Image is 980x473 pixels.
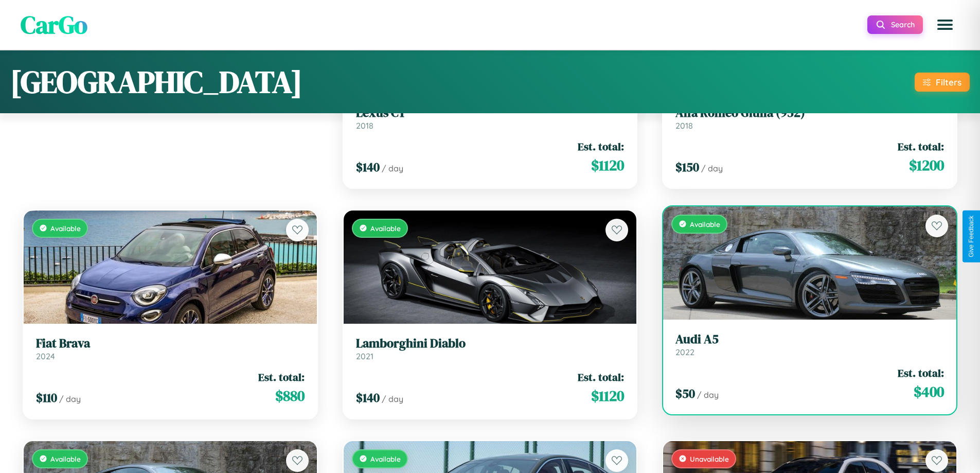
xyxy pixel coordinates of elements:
span: Est. total: [898,139,944,154]
span: 2018 [356,120,373,131]
span: $ 880 [275,386,305,406]
span: $ 150 [675,159,699,176]
span: 2021 [356,351,373,361]
a: Lamborghini Diablo2021 [356,336,625,361]
a: Alfa Romeo Giulia (952)2018 [675,106,944,131]
span: / day [697,390,719,400]
span: $ 1120 [591,386,624,406]
span: Available [50,224,81,233]
span: Est. total: [898,365,944,380]
span: $ 1200 [909,155,944,176]
div: Give Feedback [968,216,975,257]
h3: Lamborghini Diablo [356,336,625,351]
span: Available [690,220,720,229]
span: Est. total: [578,370,624,384]
a: Fiat Brava2024 [36,336,305,361]
h3: Fiat Brava [36,336,305,351]
span: Available [370,224,401,233]
span: Search [891,20,915,29]
a: Audi A52022 [675,332,944,357]
span: $ 140 [356,389,380,406]
span: 2024 [36,351,55,361]
span: $ 400 [914,381,944,402]
span: $ 50 [675,385,695,402]
span: Est. total: [258,370,305,384]
span: Unavailable [690,454,729,463]
h3: Lexus CT [356,106,625,120]
span: CarGo [21,8,87,42]
span: Est. total: [578,139,624,154]
span: / day [701,163,723,173]
span: $ 110 [36,389,57,406]
div: Filters [936,77,961,87]
span: / day [382,394,403,404]
span: / day [382,163,403,173]
span: $ 1120 [591,155,624,176]
button: Filters [915,73,970,92]
span: Available [370,454,401,463]
h1: [GEOGRAPHIC_DATA] [10,61,302,103]
span: 2018 [675,120,693,131]
h3: Alfa Romeo Giulia (952) [675,106,944,120]
span: $ 140 [356,159,380,176]
span: Available [50,454,81,463]
a: Lexus CT2018 [356,106,625,131]
button: Open menu [931,10,959,39]
h3: Audi A5 [675,332,944,347]
button: Search [867,15,923,34]
span: / day [59,394,81,404]
span: 2022 [675,347,694,357]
